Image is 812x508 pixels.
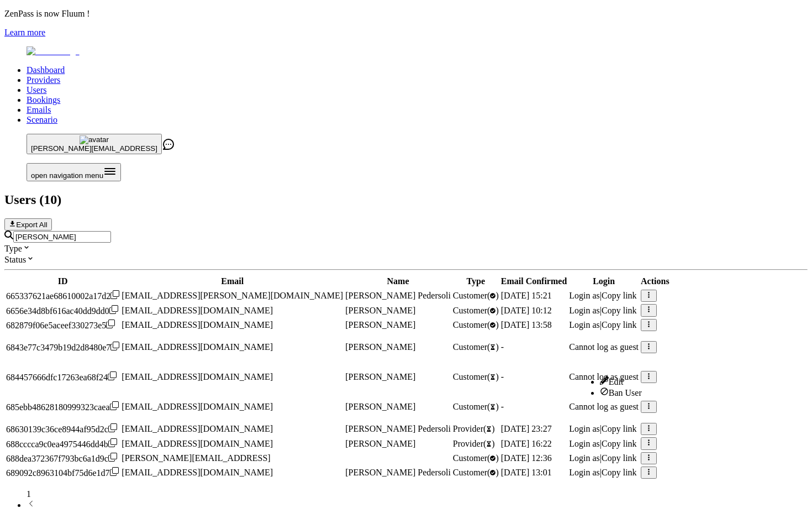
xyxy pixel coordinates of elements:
span: validated [453,320,499,329]
p: ZenPass is now Fluum ! [4,9,808,19]
span: [PERSON_NAME] [345,402,415,411]
span: - [501,342,504,352]
span: Customer ( ) [453,402,499,411]
span: Copy link [602,306,637,315]
span: Copy link [602,468,637,477]
span: - [501,402,504,411]
span: Login as [569,468,600,477]
span: [DATE] 13:58 [501,320,552,329]
span: - [501,372,504,381]
span: [DATE] 10:12 [501,306,552,315]
h2: Users ( 10 ) [4,192,808,207]
span: open navigation menu [31,171,103,180]
th: Email [121,276,344,287]
button: Open menu [27,163,121,181]
span: [EMAIL_ADDRESS][DOMAIN_NAME] [122,306,273,315]
span: Copy link [602,291,637,300]
span: Copy link [602,453,637,463]
span: 1 [27,489,31,499]
span: [EMAIL_ADDRESS][DOMAIN_NAME] [122,439,273,448]
span: Copy link [602,424,637,433]
span: validated [453,453,499,463]
span: [PERSON_NAME] [345,306,415,315]
span: [PERSON_NAME][EMAIL_ADDRESS] [31,144,157,153]
span: [DATE] 12:36 [501,453,552,463]
a: Providers [27,75,60,85]
span: Copy link [602,320,637,329]
div: Click to copy [6,371,119,383]
span: Customer ( ) [453,342,499,352]
span: validated [453,468,499,477]
span: [PERSON_NAME] [345,439,415,448]
span: [EMAIL_ADDRESS][DOMAIN_NAME] [122,372,273,381]
span: Login as [569,306,600,315]
div: Click to copy [6,290,119,301]
div: Click to copy [6,305,119,316]
a: Scenario [27,115,57,124]
th: Actions [640,276,670,287]
span: [DATE] 16:22 [501,439,552,448]
span: [EMAIL_ADDRESS][PERSON_NAME][DOMAIN_NAME] [122,291,343,300]
th: Type [452,276,499,287]
div: Click to copy [6,438,119,449]
a: Bookings [27,95,60,104]
div: Click to copy [6,401,119,412]
span: Login as [569,320,600,329]
span: [DATE] 15:21 [501,291,552,300]
div: Status [4,254,808,265]
input: Search by email [13,231,111,243]
span: [PERSON_NAME] [345,342,415,352]
span: validated [453,291,499,300]
th: Name [345,276,451,287]
a: Emails [27,105,51,114]
span: [EMAIL_ADDRESS][DOMAIN_NAME] [122,468,273,477]
div: Click to copy [6,423,119,434]
div: | [569,291,639,301]
span: Copy link [602,439,637,448]
span: Login as [569,439,600,448]
div: | [569,306,639,316]
a: Dashboard [27,65,65,75]
span: Edit [609,377,624,386]
span: [EMAIL_ADDRESS][DOMAIN_NAME] [122,402,273,411]
span: [PERSON_NAME] Pedersoli [345,468,451,477]
th: Login [568,276,639,287]
p: Cannot log as guest [569,342,639,352]
div: | [569,468,639,478]
span: [PERSON_NAME][EMAIL_ADDRESS] [122,453,270,463]
span: validated [453,306,499,315]
a: Learn more [4,28,45,37]
a: Users [27,85,46,95]
img: avatar [80,135,109,144]
img: Fluum Logo [27,46,80,56]
button: Export All [4,218,52,231]
span: [DATE] 23:27 [501,424,552,433]
div: Click to copy [6,467,119,478]
span: [PERSON_NAME] Pedersoli [345,291,451,300]
div: Click to copy [6,453,119,464]
p: Cannot log as guest [569,372,639,382]
span: Customer ( ) [453,372,499,381]
span: pending [453,424,495,433]
span: pending [453,439,495,448]
span: [PERSON_NAME] Pedersoli [345,424,451,433]
span: [EMAIL_ADDRESS][DOMAIN_NAME] [122,320,273,329]
span: Ban User [609,388,642,397]
div: | [569,424,639,434]
span: [PERSON_NAME] [345,372,415,381]
span: [EMAIL_ADDRESS][DOMAIN_NAME] [122,424,273,433]
div: Click to copy [6,320,119,331]
span: [EMAIL_ADDRESS][DOMAIN_NAME] [122,342,273,352]
th: Email Confirmed [500,276,568,287]
span: [PERSON_NAME] [345,320,415,329]
span: Login as [569,424,600,433]
div: | [569,439,639,449]
p: Cannot log as guest [569,402,639,412]
div: Click to copy [6,342,119,353]
span: [DATE] 13:01 [501,468,552,477]
div: | [569,453,639,463]
div: | [569,320,639,330]
span: Login as [569,291,600,300]
span: Login as [569,453,600,463]
div: Type [4,243,808,254]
